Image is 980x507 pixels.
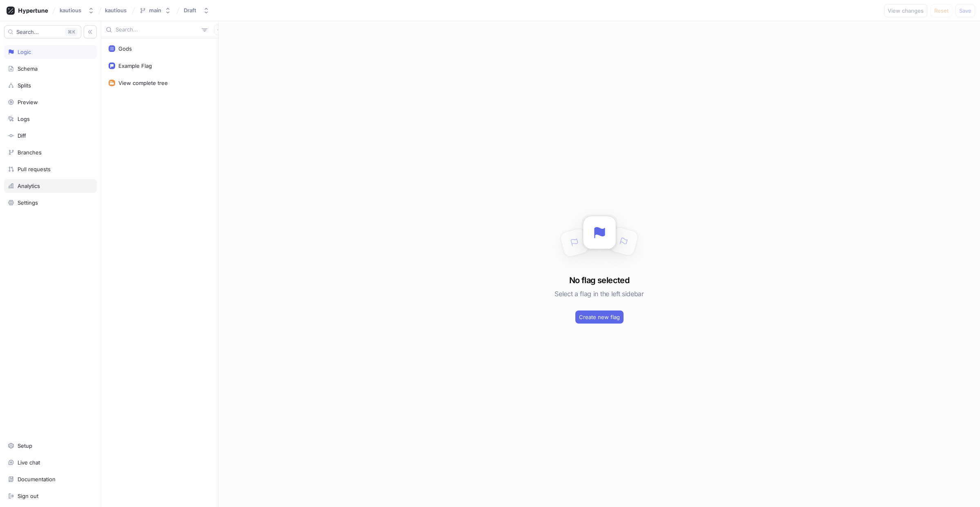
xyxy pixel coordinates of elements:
button: Save [955,4,975,17]
div: main [149,7,161,14]
a: Documentation [4,472,97,486]
span: Search... [16,29,39,34]
div: Sign out [18,493,38,499]
div: Settings [18,199,38,206]
h3: No flag selected [569,274,629,286]
div: Example Flag [118,63,152,69]
div: Branches [18,149,42,156]
div: kautious [60,7,81,14]
span: Reset [934,8,949,13]
div: Setup [18,442,32,449]
span: Create new flag [579,315,620,319]
div: Analytics [18,183,40,189]
div: Logic [18,49,31,55]
div: Splits [18,82,31,89]
div: Documentation [18,476,56,482]
h5: Select a flag in the left sidebar [555,286,644,301]
div: Pull requests [18,166,51,172]
button: Reset [931,4,952,17]
div: Live chat [18,459,40,466]
div: Preview [18,99,38,105]
div: Draft [184,7,196,14]
button: View changes [884,4,927,17]
div: Logs [18,116,30,122]
button: kautious [56,4,98,17]
button: Create new flag [575,310,624,324]
button: Search...K [4,25,81,38]
div: Diff [18,132,26,139]
div: Gods [118,45,132,52]
span: kautious [105,7,127,13]
div: K [65,28,78,36]
div: View complete tree [118,80,168,86]
div: Schema [18,65,38,72]
button: main [136,4,174,17]
span: Save [959,8,971,13]
button: Draft [180,4,213,17]
input: Search... [116,26,198,34]
span: View changes [888,8,924,13]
